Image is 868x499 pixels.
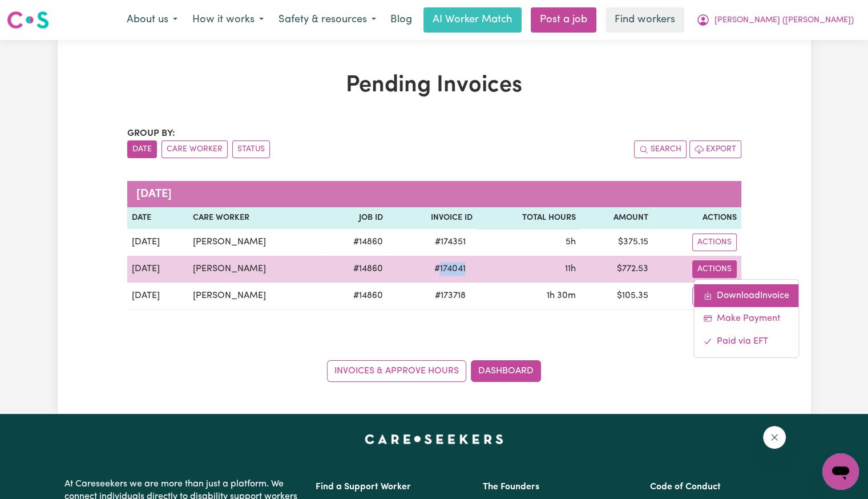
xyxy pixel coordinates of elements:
th: Total Hours [477,207,580,229]
iframe: Close message [763,426,786,449]
button: How it works [185,8,271,32]
td: [PERSON_NAME] [188,283,324,310]
th: Job ID [324,207,387,229]
td: $ 375.15 [580,229,653,256]
a: Post a job [531,7,596,33]
td: # 14860 [324,256,387,283]
th: Actions [653,207,741,229]
img: Careseekers logo [7,10,49,30]
a: AI Worker Match [423,7,522,33]
a: Careseekers home page [365,434,503,444]
td: # 14860 [324,229,387,256]
a: Find workers [605,7,684,33]
span: [PERSON_NAME] ([PERSON_NAME]) [714,14,854,27]
td: [PERSON_NAME] [188,229,324,256]
td: [DATE] [127,256,188,283]
button: Safety & resources [271,8,383,32]
td: $ 772.53 [580,256,653,283]
th: Amount [580,207,653,229]
caption: [DATE] [127,181,741,207]
button: sort invoices by date [127,140,157,158]
button: My Account [689,8,861,32]
a: Download invoice #174041 [694,284,798,307]
button: Actions [692,287,737,305]
button: sort invoices by care worker [162,140,228,158]
a: Find a Support Worker [316,482,411,492]
a: Careseekers logo [7,7,49,33]
a: The Founders [483,482,539,492]
a: Make Payment [694,307,798,329]
span: # 174351 [427,235,472,249]
h1: Pending Invoices [127,72,741,99]
button: Actions [692,234,737,251]
td: [PERSON_NAME] [188,256,324,283]
span: 11 hours [565,264,576,273]
th: Invoice ID [387,207,477,229]
span: # 174041 [427,262,472,276]
th: Date [127,207,188,229]
div: Actions [693,279,799,357]
a: Dashboard [471,360,541,382]
span: 5 hours [566,238,576,247]
a: Mark invoice #174041 as paid via EFT [694,329,798,352]
button: Search [634,140,687,158]
span: 1 hour 30 minutes [547,291,576,300]
button: About us [119,8,185,32]
button: sort invoices by paid status [232,140,270,158]
button: Actions [692,260,737,278]
a: Code of Conduct [650,482,721,492]
iframe: Button to launch messaging window [822,453,859,490]
a: Invoices & Approve Hours [327,360,466,382]
td: $ 105.35 [580,283,653,310]
td: [DATE] [127,229,188,256]
td: [DATE] [127,283,188,310]
span: # 173718 [427,289,472,303]
span: Group by: [127,129,175,138]
span: Need any help? [7,8,69,17]
th: Care Worker [188,207,324,229]
button: Export [689,140,741,158]
a: Blog [383,7,419,33]
td: # 14860 [324,283,387,310]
